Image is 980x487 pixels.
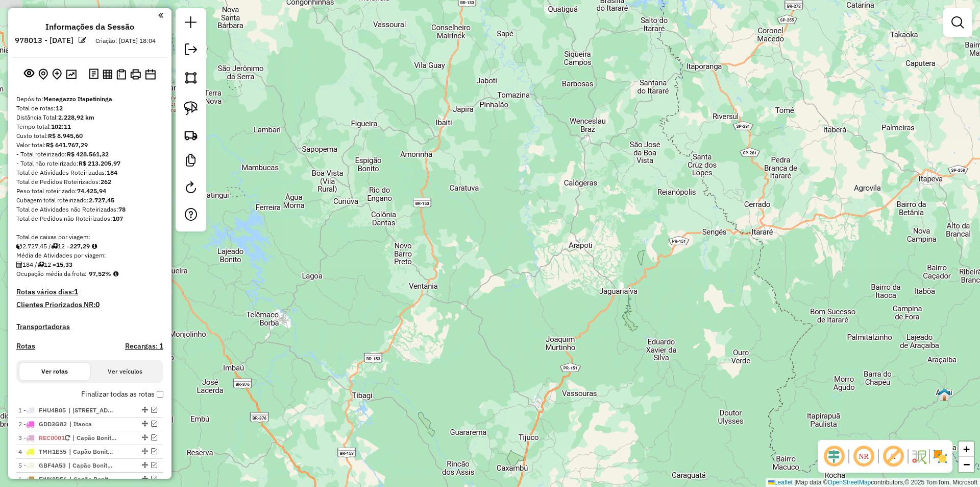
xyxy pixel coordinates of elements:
div: Total de Atividades Roteirizadas: [16,168,163,177]
a: Rotas [16,342,35,351]
div: Total de Pedidos Roteirizados: [16,177,163,187]
span: Itaoca [69,420,116,429]
a: Exibir filtros [947,12,968,33]
em: Visualizar rota [151,462,157,468]
span: − [963,458,970,471]
a: Nova sessão e pesquisa [181,12,201,35]
a: Zoom in [959,442,974,457]
div: Map data © contributors,© 2025 TomTom, Microsoft [766,478,980,487]
i: Cubagem total roteirizado [16,243,22,249]
div: Tempo total: [16,122,163,131]
em: Alterar sequência das rotas [142,434,148,440]
span: 2 - [18,420,67,428]
img: Criar rota [184,128,198,142]
button: Ver veículos [90,363,160,380]
button: Otimizar todas as rotas [64,67,79,81]
em: Visualizar rota [151,434,157,440]
span: 4 - [18,448,66,455]
strong: 15,33 [56,261,72,268]
span: 1 - [18,406,66,414]
strong: R$ 641.767,29 [46,141,88,149]
div: Total de Pedidos não Roteirizados: [16,214,163,223]
em: Alterar sequência das rotas [142,476,148,482]
strong: 2.727,45 [89,196,114,204]
a: Leaflet [768,479,793,486]
div: Total de Atividades não Roteirizadas: [16,205,163,214]
span: REC0001 [39,434,65,442]
em: Média calculada utilizando a maior ocupação (%Peso ou %Cubagem) de cada rota da sessão. Rotas cro... [113,271,118,277]
span: + [963,443,970,455]
a: Criar modelo [181,150,201,173]
span: Ocultar NR [851,444,876,469]
button: Visualizar Romaneio [114,67,128,82]
h4: Clientes Priorizados NR: [16,300,163,309]
span: Capão Bonito | Centro, Capão Bonito 2, Capão Bonito 3, Capão Bonito 4 [69,447,116,456]
strong: 184 [107,169,117,176]
span: Apiaí 1, Apiaí 2, Itaoca [68,406,115,415]
div: Depósito: [16,95,163,104]
strong: 107 [112,215,123,222]
strong: R$ 213.205,97 [79,159,120,167]
strong: Menegazzo Itapetininga [43,95,112,103]
div: 2.727,45 / 12 = [16,242,163,251]
span: TMH1E55 [39,448,66,455]
a: Exportar sessão [181,39,201,62]
span: FWK8D56 [39,475,67,483]
span: FHU4B05 [39,406,66,414]
div: - Total roteirizado: [16,150,163,159]
em: Visualizar rota [151,448,157,454]
em: Alterar nome da sessão [79,36,86,44]
div: 184 / 12 = [16,260,163,269]
span: Ocupação média da frota: [16,270,87,277]
a: Clique aqui para minimizar o painel [158,9,163,21]
strong: 227,29 [70,242,90,250]
span: Ocultar deslocamento [822,444,846,469]
button: Exibir sessão original [22,66,36,82]
a: OpenStreetMap [828,479,871,486]
img: Selecionar atividades - polígono [184,71,198,85]
em: Alterar sequência das rotas [142,448,148,454]
strong: 74.425,94 [77,187,106,195]
strong: R$ 428.561,32 [67,150,109,158]
i: Meta Caixas/viagem: 226,00 Diferença: 1,29 [92,243,97,249]
i: Total de Atividades [16,262,22,268]
div: Total de caixas por viagem: [16,233,163,242]
strong: 2.228,92 km [58,113,94,121]
strong: 78 [118,205,126,213]
h6: 978013 - [DATE] [15,36,73,45]
a: Criar rota [180,124,202,146]
input: Finalizar todas as rotas [157,391,163,398]
span: 6 - [18,475,67,483]
span: 5 - [18,461,66,469]
em: Visualizar rota [151,476,157,482]
button: Imprimir Rotas [128,67,143,82]
h4: Rotas vários dias: [16,288,163,296]
div: Custo total: [16,131,163,141]
div: Total de rotas: [16,104,163,113]
img: Veiculos e Residentes Apiai [938,388,951,401]
em: Alterar sequência das rotas [142,462,148,468]
a: Reroteirizar Sessão [181,177,201,200]
span: Capão Bonito 2, Capão Bonito 5 [69,475,116,484]
i: Veículo já utilizado nesta sessão [65,435,70,441]
button: Disponibilidade de veículos [143,67,158,82]
strong: R$ 8.945,60 [48,132,83,140]
em: Visualizar rota [151,407,157,413]
button: Logs desbloquear sessão [87,66,101,82]
img: Selecionar atividades - laço [184,101,198,115]
div: Criação: [DATE] 18:04 [91,36,160,45]
span: | [794,479,796,486]
span: GBF4A53 [39,461,66,469]
img: Fluxo de ruas [911,448,927,465]
strong: 12 [56,104,63,112]
strong: 102:11 [51,123,71,130]
a: Zoom out [959,457,974,472]
span: Capão Bonito | Centro, Capão Bonito 2 [68,461,115,470]
label: Finalizar todas as rotas [81,389,163,400]
div: Peso total roteirizado: [16,187,163,196]
div: Cubagem total roteirizado: [16,196,163,205]
em: Alterar sequência das rotas [142,407,148,413]
strong: 1 [74,287,78,296]
div: Média de Atividades por viagem: [16,251,163,260]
